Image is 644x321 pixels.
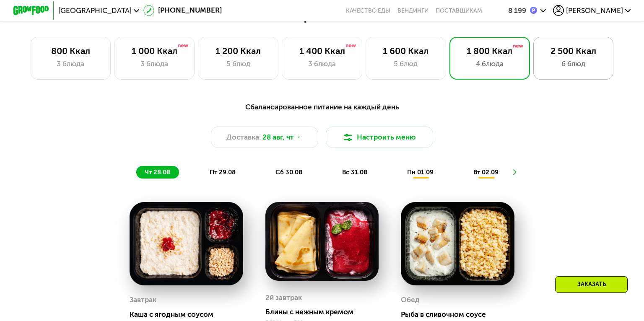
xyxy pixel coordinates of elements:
[508,7,526,14] div: 8 199
[124,59,185,70] div: 3 блюда
[145,168,170,176] span: чт 28.08
[57,101,587,113] div: Сбалансированное питание на каждый день
[124,46,185,57] div: 1 000 Ккал
[543,59,604,70] div: 6 блюд
[375,59,437,70] div: 5 блюд
[375,46,437,57] div: 1 600 Ккал
[342,168,367,176] span: вс 31.08
[265,308,386,316] div: Блины с нежным кремом
[210,168,236,176] span: пт 29.08
[58,7,132,14] span: [GEOGRAPHIC_DATA]
[566,7,623,14] span: [PERSON_NAME]
[208,59,269,70] div: 5 блюд
[459,59,520,70] div: 4 блюда
[326,127,433,148] button: Настроить меню
[346,7,390,14] a: Качество еды
[555,276,628,293] div: Заказать
[291,46,353,57] div: 1 400 Ккал
[401,310,521,319] div: Рыба в сливочном соусе
[143,5,221,16] a: [PHONE_NUMBER]
[291,59,353,70] div: 3 блюда
[436,7,482,14] div: поставщикам
[226,132,261,143] span: Доставка:
[208,46,269,57] div: 1 200 Ккал
[130,293,156,306] div: Завтрак
[401,293,420,306] div: Обед
[473,168,499,176] span: вт 02.09
[265,291,302,304] div: 2й завтрак
[459,46,520,57] div: 1 800 Ккал
[40,59,101,70] div: 3 блюда
[275,168,302,176] span: сб 30.08
[543,46,604,57] div: 2 500 Ккал
[407,168,434,176] span: пн 01.09
[130,310,250,319] div: Каша с ягодным соусом
[262,132,294,143] span: 28 авг, чт
[397,7,428,14] a: Вендинги
[40,46,101,57] div: 800 Ккал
